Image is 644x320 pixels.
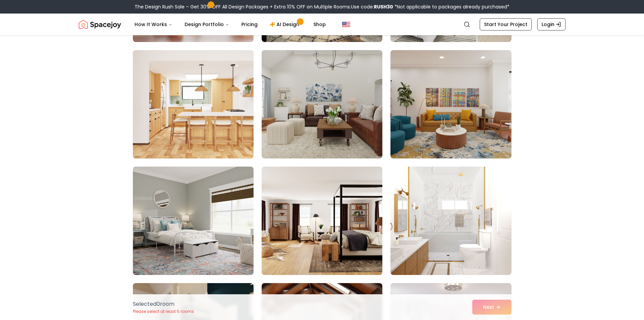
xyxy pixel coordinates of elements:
b: RUSH30 [374,3,393,10]
nav: Main [129,18,331,31]
img: Room room-17 [262,167,382,275]
span: Use code: [351,3,393,10]
p: Selected 0 room [133,300,194,308]
a: Login [537,18,566,30]
a: Shop [308,18,331,31]
div: The Design Rush Sale – Get 30% OFF All Design Packages + Extra 10% OFF on Multiple Rooms. [135,3,509,10]
a: AI Design [264,18,307,31]
img: Room room-14 [262,50,382,158]
img: Room room-13 [133,50,254,158]
a: Spacejoy [79,18,121,31]
img: United States [342,20,350,28]
a: Pricing [236,18,263,31]
button: How It Works [129,18,178,31]
img: Room room-16 [133,167,254,275]
a: Start Your Project [480,18,532,30]
img: Room room-15 [390,50,511,158]
img: Spacejoy Logo [79,18,121,31]
span: *Not applicable to packages already purchased* [393,3,509,10]
p: Please select at least 5 rooms [133,309,194,314]
button: Design Portfolio [179,18,235,31]
nav: Global [79,14,566,35]
img: Room room-18 [390,167,511,275]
